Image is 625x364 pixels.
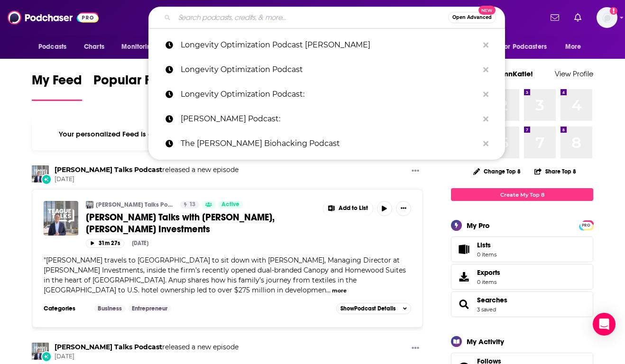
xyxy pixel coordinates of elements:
[148,107,505,131] a: [PERSON_NAME] Podcast:
[128,305,171,312] a: Entrepreneur
[44,256,406,294] span: "
[477,306,496,313] a: 3 saved
[148,131,505,156] a: The [PERSON_NAME] Biohacking Podcast
[181,107,478,131] p: Dr. Louise Newson Podcast:
[148,7,505,28] div: Search podcasts, credits, & more...
[501,40,547,54] span: For Podcasters
[181,82,478,107] p: Longevity Optimization Podcast:
[547,9,563,26] a: Show notifications dropdown
[221,200,239,209] span: Active
[86,239,124,248] button: 31m 27s
[148,33,505,57] a: Longevity Optimization Podcast [PERSON_NAME]
[96,201,174,209] a: [PERSON_NAME] Talks Podcast
[339,205,368,212] span: Add to List
[555,69,593,78] a: View Profile
[55,175,239,183] span: [DATE]
[477,296,507,304] a: Searches
[559,38,593,56] button: open menu
[565,40,581,54] span: More
[451,188,593,201] a: Create My Top 8
[452,15,492,20] span: Open Advanced
[181,131,478,156] p: The Melanie Avalon Biohacking Podcast
[148,82,505,107] a: Longevity Optimization Podcast:
[55,353,239,361] span: [DATE]
[41,174,52,184] div: New Episode
[597,7,617,28] span: Logged in as AutumnKatie
[454,270,473,283] span: Exports
[597,7,617,28] img: User Profile
[323,201,373,216] button: Show More Button
[44,305,86,312] h3: Categories
[32,38,79,56] button: open menu
[467,221,490,230] div: My Pro
[408,165,423,177] button: Show More Button
[408,343,423,355] button: Show More Button
[468,165,526,177] button: Change Top 8
[570,9,585,26] a: Show notifications dropdown
[132,240,148,246] div: [DATE]
[336,303,411,314] button: ShowPodcast Details
[32,343,49,360] img: Teague Talks Podcast
[477,268,500,277] span: Exports
[38,40,66,54] span: Podcasts
[326,286,331,294] span: ...
[93,72,174,94] span: Popular Feed
[121,40,155,54] span: Monitoring
[44,256,406,294] span: [PERSON_NAME] travels to [GEOGRAPHIC_DATA] to sit down with [PERSON_NAME], Managing Director at [...
[115,38,167,56] button: open menu
[93,72,174,101] a: Popular Feed
[610,7,617,15] svg: Add a profile image
[86,211,316,235] a: [PERSON_NAME] Talks with [PERSON_NAME], [PERSON_NAME] Investments
[175,10,448,25] input: Search podcasts, credits, & more...
[495,38,561,56] button: open menu
[32,72,82,94] span: My Feed
[467,337,504,346] div: My Activity
[78,38,110,56] a: Charts
[332,287,347,295] button: more
[84,40,104,54] span: Charts
[448,12,496,23] button: Open AdvancedNew
[478,6,496,15] span: New
[218,201,243,209] a: Active
[534,162,577,181] button: Share Top 8
[477,251,496,258] span: 0 items
[477,241,496,249] span: Lists
[597,7,617,28] button: Show profile menu
[41,351,52,362] div: New Episode
[451,291,593,317] span: Searches
[55,343,239,352] h3: released a new episode
[181,57,478,82] p: Longevity Optimization Podcast
[8,9,99,27] img: Podchaser - Follow, Share and Rate Podcasts
[32,118,423,150] div: Your personalized Feed is curated based on the Podcasts, Creators, Users, and Lists that you Follow.
[189,200,195,209] span: 13
[32,165,49,182] img: Teague Talks Podcast
[55,165,162,174] a: Teague Talks Podcast
[86,201,93,209] img: Teague Talks Podcast
[580,222,592,229] span: PRO
[451,237,593,262] a: Lists
[94,305,126,312] a: Business
[477,279,500,285] span: 0 items
[55,343,162,351] a: Teague Talks Podcast
[180,201,199,209] a: 13
[181,33,478,57] p: Longevity Optimization Podcast Kayla Barnes
[340,305,395,312] span: Show Podcast Details
[396,201,411,216] button: Show More Button
[32,72,82,101] a: My Feed
[86,211,275,235] span: [PERSON_NAME] Talks with [PERSON_NAME], [PERSON_NAME] Investments
[593,313,616,336] div: Open Intercom Messenger
[454,243,473,256] span: Lists
[44,201,78,236] img: Teague Talks with Anup Patel, Tara Investments
[148,57,505,82] a: Longevity Optimization Podcast
[55,165,239,174] h3: released a new episode
[477,241,491,249] span: Lists
[580,221,592,228] a: PRO
[451,264,593,290] a: Exports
